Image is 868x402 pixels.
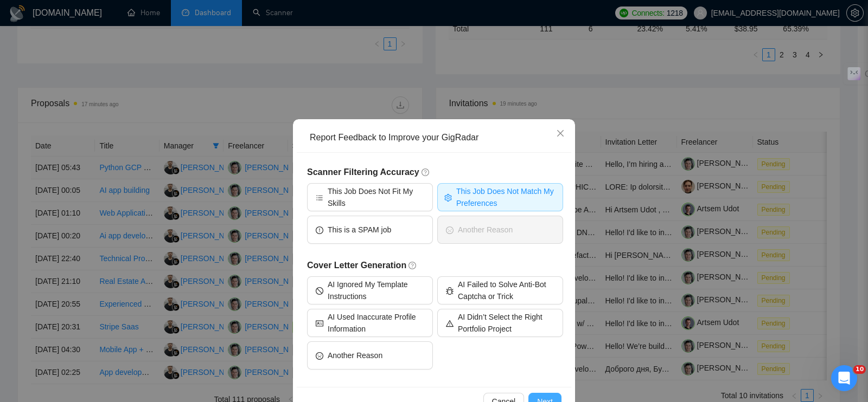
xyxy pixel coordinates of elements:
[446,319,454,327] span: warning
[437,183,563,211] button: settingThis Job Does Not Match My Preferences
[437,309,563,337] button: warningAI Didn’t Select the Right Portfolio Project
[458,278,554,302] span: AI Failed to Solve Anti-Bot Captcha or Trick
[437,216,563,244] button: frownAnother Reason
[328,224,391,236] span: This is a SPAM job
[444,193,452,201] span: setting
[307,259,563,272] h5: Cover Letter Generation
[546,119,575,148] button: Close
[307,276,433,304] button: stopAI Ignored My Template Instructions
[316,193,323,201] span: bars
[853,365,866,374] span: 10
[831,365,857,391] iframe: Intercom live chat
[456,185,556,209] span: This Job Does Not Match My Preferences
[316,286,323,294] span: stop
[446,286,454,294] span: bug
[316,225,323,234] span: exclamation-circle
[422,168,430,177] span: question-circle
[437,276,563,304] button: bugAI Failed to Solve Anti-Bot Captcha or Trick
[328,311,424,335] span: AI Used Inaccurate Profile Information
[307,309,433,337] button: idcardAI Used Inaccurate Profile Information
[307,166,563,179] h5: Scanner Filtering Accuracy
[328,278,424,302] span: AI Ignored My Template Instructions
[310,132,566,144] div: Report Feedback to Improve your GigRadar
[316,351,323,359] span: frown
[307,216,433,244] button: exclamation-circleThis is a SPAM job
[328,185,424,209] span: This Job Does Not Fit My Skills
[307,183,433,211] button: barsThis Job Does Not Fit My Skills
[316,319,323,327] span: idcard
[328,349,382,361] span: Another Reason
[409,261,417,270] span: question-circle
[556,129,565,138] span: close
[458,311,554,335] span: AI Didn’t Select the Right Portfolio Project
[307,341,433,369] button: frownAnother Reason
